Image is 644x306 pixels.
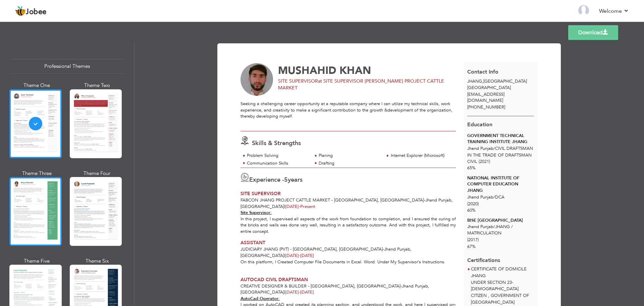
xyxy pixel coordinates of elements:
span: SITE SUPERVISOR [240,190,281,197]
span: CERTIFICATE OF DOMICILE JHANG [471,266,527,279]
div: Theme Two [71,82,123,89]
div: Theme Four [71,170,123,177]
span: - [383,246,384,252]
span: - [424,197,425,203]
div: In this project, I supervised all aspects of the work from foundation to completion, and I ensure... [237,210,460,234]
span: IN THE TRADE OF DRAFTSMAN CIVIL [467,152,532,165]
div: Theme Five [11,258,63,265]
span: - [299,289,300,295]
img: Profile Img [578,5,589,16]
span: [GEOGRAPHIC_DATA] [240,204,284,210]
span: Skills & Strengths [252,139,301,147]
div: Theme One [11,82,63,89]
a: Jobee [15,6,47,16]
div: Theme Three [11,170,63,177]
a: Welcome [599,7,629,15]
span: - [299,204,300,210]
span: Jhand Punjab CIVIL DRAFTSMAN [467,145,533,151]
span: / [493,145,495,151]
div: Problem Solving [247,152,308,159]
span: | [284,204,285,210]
span: (2017) [467,237,479,243]
span: SITE SUPERVISOR [278,78,318,84]
span: ASSISTANT [240,239,265,246]
div: Theme Six [71,258,123,265]
span: Present [285,204,315,210]
span: [DATE] [285,253,314,259]
label: years [284,176,303,184]
span: 5 [284,176,288,184]
span: , [451,197,453,203]
span: / [493,224,495,230]
span: (2021) [479,159,490,165]
span: AUTOCAD CIVIL DRAFTSMAN [240,276,308,283]
span: Contact Info [467,68,498,76]
span: Education [467,121,492,128]
span: [DATE] [285,289,300,295]
span: 67% [467,244,476,250]
span: - [400,283,402,289]
span: JUDICIARY JHANG (PVT) - [GEOGRAPHIC_DATA], [GEOGRAPHIC_DATA] [240,246,383,252]
a: Download [568,25,618,40]
span: , [410,246,412,252]
span: [GEOGRAPHIC_DATA] [240,289,284,295]
span: [DATE] [285,204,300,210]
div: NATIONAL INSTITUTE OF COMPUTER EDUCATION JHANG [467,175,534,194]
span: Jobee [26,8,47,16]
span: [DATE] [285,253,300,259]
div: [GEOGRAPHIC_DATA] [464,78,538,91]
div: Planing [319,152,380,159]
u: AutoCad Operator: [240,296,280,302]
span: [DATE] [285,289,314,295]
span: MUSHAHID [278,63,336,78]
span: Jhand Punjab DCA [467,194,504,200]
span: , [428,283,429,289]
u: Site Supervisor: [240,210,272,216]
span: CREATIVE DESIGNER & BUILDER - [GEOGRAPHIC_DATA], [GEOGRAPHIC_DATA] [240,283,400,289]
span: 65% [467,165,476,171]
div: Professional Themes [11,59,123,74]
span: 60% [467,207,476,213]
div: Seeking a challenging career opportunity at a reputable company where I can utilize my technical ... [240,101,456,126]
span: [GEOGRAPHIC_DATA] [240,253,284,259]
span: KHAN [339,63,371,78]
span: [GEOGRAPHIC_DATA] [467,85,511,91]
span: Jhand Punjab [402,283,428,289]
span: JHANG [467,78,482,84]
span: - [299,253,300,259]
span: (2020) [467,201,479,207]
div: BISE [GEOGRAPHIC_DATA] [467,217,534,224]
div: Internet Explorer (Microsoft) [391,152,452,159]
span: | [284,289,285,295]
span: Jhand Punjab JHANG / MATRICULATION [467,224,513,236]
span: at SITE SUPERVISOR [PERSON_NAME] PROJECT CATTLE MARKET [278,78,444,91]
span: | [284,253,285,259]
span: [EMAIL_ADDRESS][DOMAIN_NAME] [467,91,504,104]
span: FABCON JHANG PROJECT CATTLE MARKET - [GEOGRAPHIC_DATA], [GEOGRAPHIC_DATA] [240,197,424,203]
div: Communication Skills [247,160,308,167]
span: , [482,78,483,84]
span: Certifications [467,252,500,264]
img: jobee.io [15,6,26,16]
div: On this platform, I Created Computer File Documents in Excel. Word. Under My Supervisor's Instruc... [237,259,460,271]
span: Jhand Punjab [384,246,410,252]
span: [PHONE_NUMBER] [467,104,505,110]
span: Jhand Punjab [425,197,451,203]
span: / [493,194,495,200]
div: Drafting [319,160,380,167]
span: Experience - [249,176,284,184]
div: GOVERNMENT TECHNICAL TRAINING INSTITUTE JHANG [467,133,534,145]
img: No image [240,63,273,96]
